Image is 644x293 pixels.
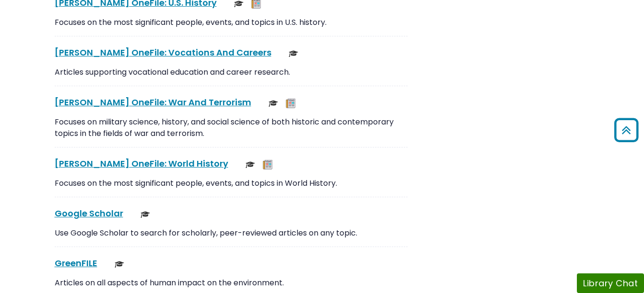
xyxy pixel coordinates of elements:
[246,160,255,169] img: Scholarly or Peer Reviewed
[55,46,271,58] a: [PERSON_NAME] OneFile: Vocations And Careers
[141,210,150,219] img: Scholarly or Peer Reviewed
[115,259,124,269] img: Scholarly or Peer Reviewed
[286,99,295,108] img: Newspapers
[55,17,408,28] p: Focuses on the most significant people, events, and topics in U.S. history.
[289,49,298,58] img: Scholarly or Peer Reviewed
[55,207,123,219] a: Google Scholar
[55,227,408,239] p: Use Google Scholar to search for scholarly, peer-reviewed articles on any topic.
[55,67,408,78] p: Articles supporting vocational education and career research.
[269,99,278,108] img: Scholarly or Peer Reviewed
[55,116,408,139] p: Focuses on military science, history, and social science of both historic and contemporary topics...
[55,158,228,169] a: [PERSON_NAME] OneFile: World History
[55,178,408,189] p: Focuses on the most significant people, events, and topics in World History.
[611,123,642,138] a: Back to Top
[55,257,97,269] a: GreenFILE
[263,160,272,169] img: Newspapers
[55,96,251,108] a: [PERSON_NAME] OneFile: War And Terrorism
[577,273,644,293] button: Library Chat
[55,277,408,289] p: Articles on all aspects of human impact on the environment.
